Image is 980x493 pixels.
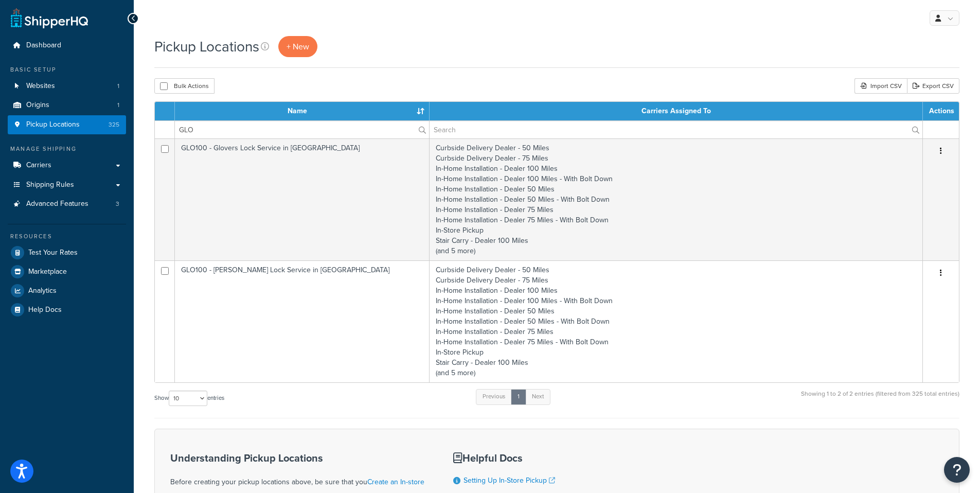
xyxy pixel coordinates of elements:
[8,96,126,115] a: Origins 1
[8,156,126,175] a: Carriers
[26,101,49,110] span: Origins
[8,195,126,214] a: Advanced Features 3
[8,262,126,281] a: Marketplace
[28,268,67,276] span: Marketplace
[8,36,126,55] a: Dashboard
[8,77,126,96] a: Websites 1
[287,41,309,52] span: + New
[476,389,512,404] a: Previous
[169,391,207,406] select: Showentries
[8,175,126,195] a: Shipping Rules
[175,102,430,120] th: Name : activate to sort column ascending
[278,36,317,57] a: + New
[26,120,80,129] span: Pickup Locations
[154,78,215,94] button: Bulk Actions
[511,389,526,404] a: 1
[430,260,923,382] td: Curbside Delivery Dealer - 50 Miles Curbside Delivery Dealer - 75 Miles In-Home Installation - De...
[923,102,959,120] th: Actions
[525,389,550,404] a: Next
[8,145,126,153] div: Manage Shipping
[430,138,923,260] td: Curbside Delivery Dealer - 50 Miles Curbside Delivery Dealer - 75 Miles In-Home Installation - De...
[154,391,224,406] label: Show entries
[28,287,57,295] span: Analytics
[28,306,62,314] span: Help Docs
[175,121,429,138] input: Search
[430,121,922,138] input: Search
[28,249,78,257] span: Test Your Rates
[8,243,126,262] a: Test Your Rates
[109,120,119,129] span: 325
[801,388,959,410] div: Showing 1 to 2 of 2 entries (filtered from 325 total entries)
[8,232,126,241] div: Resources
[116,200,119,208] span: 3
[8,195,126,214] li: Advanced Features
[8,115,126,134] a: Pickup Locations 325
[8,77,126,96] li: Websites
[26,181,74,189] span: Shipping Rules
[854,78,907,94] div: Import CSV
[11,8,88,28] a: ShipperHQ Home
[8,301,126,319] a: Help Docs
[175,138,430,260] td: GLO100 - Glovers Lock Service in [GEOGRAPHIC_DATA]
[8,281,126,300] a: Analytics
[170,452,427,464] h3: Understanding Pickup Locations
[464,475,555,486] a: Setting Up In-Store Pickup
[26,41,61,50] span: Dashboard
[944,457,970,483] button: Open Resource Center
[26,200,88,208] span: Advanced Features
[453,452,566,464] h3: Helpful Docs
[117,101,119,110] span: 1
[907,78,959,94] a: Export CSV
[8,115,126,134] li: Pickup Locations
[26,161,51,170] span: Carriers
[8,65,126,74] div: Basic Setup
[117,82,119,91] span: 1
[154,37,259,57] h1: Pickup Locations
[175,260,430,382] td: GLO100 - [PERSON_NAME] Lock Service in [GEOGRAPHIC_DATA]
[26,82,55,91] span: Websites
[8,96,126,115] li: Origins
[430,102,923,120] th: Carriers Assigned To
